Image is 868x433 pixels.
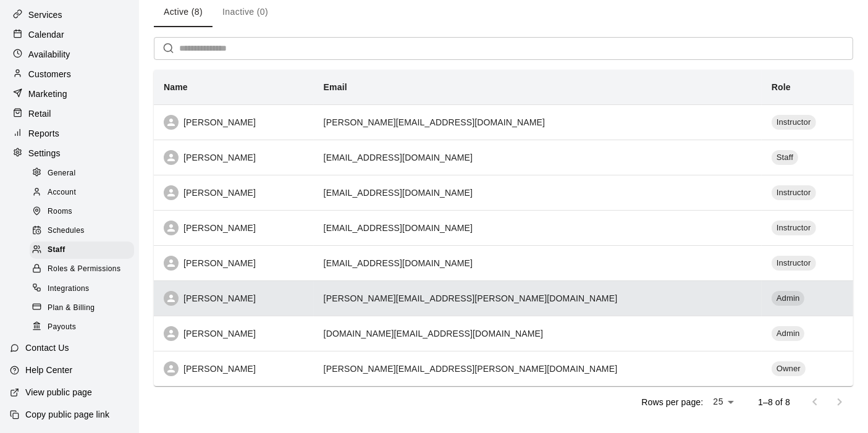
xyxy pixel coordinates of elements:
[314,210,762,245] td: [EMAIL_ADDRESS][DOMAIN_NAME]
[30,319,134,336] div: Payouts
[314,351,762,386] td: [PERSON_NAME][EMAIL_ADDRESS][PERSON_NAME][DOMAIN_NAME]
[28,107,51,120] p: Retail
[30,184,134,201] div: Account
[10,65,129,83] a: Customers
[30,222,134,240] div: Schedules
[772,221,816,235] div: Instructor
[154,70,853,386] table: simple table
[164,115,304,130] div: [PERSON_NAME]
[164,82,188,92] b: Name
[314,280,762,316] td: [PERSON_NAME][EMAIL_ADDRESS][PERSON_NAME][DOMAIN_NAME]
[30,279,139,298] a: Integrations
[48,283,90,295] span: Integrations
[30,242,134,259] div: Staff
[28,147,61,159] p: Settings
[164,256,304,271] div: [PERSON_NAME]
[30,280,134,298] div: Integrations
[30,222,139,241] a: Schedules
[10,144,129,162] a: Settings
[28,127,59,140] p: Reports
[30,298,139,317] a: Plan & Billing
[772,222,816,234] span: Instructor
[28,88,67,100] p: Marketing
[772,256,816,271] div: Instructor
[641,396,703,408] p: Rows per page:
[48,187,76,199] span: Account
[30,260,139,279] a: Roles & Permissions
[30,300,134,317] div: Plan & Billing
[772,326,805,341] div: Admin
[30,183,139,202] a: Account
[708,393,738,411] div: 25
[772,291,805,306] div: Admin
[28,28,64,41] p: Calendar
[164,185,304,200] div: [PERSON_NAME]
[48,321,76,334] span: Payouts
[10,85,129,103] a: Marketing
[25,386,92,398] p: View public page
[30,164,139,183] a: General
[30,241,139,260] a: Staff
[772,363,806,375] span: Owner
[30,203,134,221] div: Rooms
[48,244,65,256] span: Staff
[772,185,816,200] div: Instructor
[314,245,762,280] td: [EMAIL_ADDRESS][DOMAIN_NAME]
[772,328,805,340] span: Admin
[758,396,790,408] p: 1–8 of 8
[10,6,129,24] a: Services
[772,258,816,269] span: Instructor
[164,291,304,306] div: [PERSON_NAME]
[164,150,304,165] div: [PERSON_NAME]
[164,361,304,376] div: [PERSON_NAME]
[314,316,762,351] td: [DOMAIN_NAME][EMAIL_ADDRESS][DOMAIN_NAME]
[164,221,304,235] div: [PERSON_NAME]
[48,167,76,180] span: General
[48,225,85,237] span: Schedules
[772,293,805,305] span: Admin
[314,140,762,175] td: [EMAIL_ADDRESS][DOMAIN_NAME]
[772,117,816,128] span: Instructor
[28,9,62,21] p: Services
[772,82,791,92] b: Role
[25,342,69,354] p: Contact Us
[25,408,109,421] p: Copy public page link
[772,361,806,376] div: Owner
[30,261,134,278] div: Roles & Permissions
[28,68,71,80] p: Customers
[772,152,798,164] span: Staff
[30,165,134,182] div: General
[772,187,816,199] span: Instructor
[48,206,72,218] span: Rooms
[28,48,70,61] p: Availability
[164,326,304,341] div: [PERSON_NAME]
[30,317,139,337] a: Payouts
[10,104,129,123] a: Retail
[314,175,762,210] td: [EMAIL_ADDRESS][DOMAIN_NAME]
[10,45,129,64] a: Availability
[772,150,798,165] div: Staff
[314,104,762,140] td: [PERSON_NAME][EMAIL_ADDRESS][DOMAIN_NAME]
[48,302,95,314] span: Plan & Billing
[25,364,72,376] p: Help Center
[48,263,120,275] span: Roles & Permissions
[324,82,347,92] b: Email
[10,124,129,143] a: Reports
[30,203,139,222] a: Rooms
[772,115,816,130] div: Instructor
[10,25,129,44] a: Calendar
